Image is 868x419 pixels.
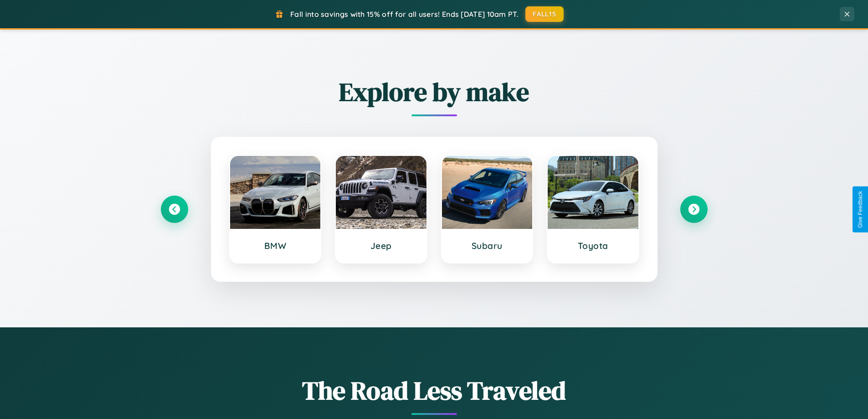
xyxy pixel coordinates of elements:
h3: Toyota [557,240,629,251]
h3: Subaru [451,240,524,251]
h3: Jeep [345,240,417,251]
button: FALL15 [525,6,564,22]
span: Fall into savings with 15% off for all users! Ends [DATE] 10am PT. [290,10,519,19]
h3: BMW [239,240,312,251]
div: Give Feedback [857,191,863,228]
h1: The Road Less Traveled [161,373,708,408]
h2: Explore by make [161,74,708,109]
